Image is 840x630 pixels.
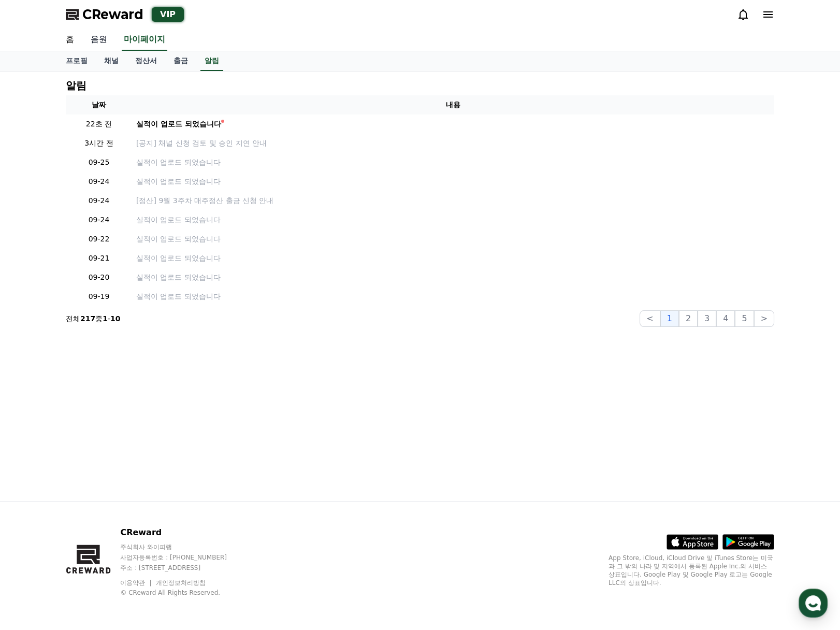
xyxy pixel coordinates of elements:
a: 홈 [57,29,82,51]
a: [공지] 채널 신청 검토 및 승인 지연 안내 [136,138,770,149]
a: 홈 [3,328,68,354]
a: 실적이 업로드 되었습니다 [136,157,770,168]
p: 3시간 전 [70,138,128,149]
p: © CReward All Rights Reserved. [120,589,247,597]
a: 대화 [68,328,134,354]
button: > [754,310,774,327]
a: 정산서 [127,51,165,71]
strong: 10 [110,314,120,323]
span: 대화 [95,345,107,353]
a: 출금 [165,51,196,71]
button: 2 [679,310,698,327]
span: CReward [82,6,143,23]
a: [정산] 9월 3주차 매주정산 출금 신청 안내 [136,195,770,206]
p: 09-24 [70,214,128,225]
p: 09-25 [70,157,128,168]
p: 09-19 [70,291,128,302]
p: 09-22 [70,234,128,245]
span: 설정 [160,344,172,352]
a: 실적이 업로드 되었습니다 [136,214,770,225]
p: 09-24 [70,176,128,187]
span: 홈 [33,344,39,352]
p: CReward [120,526,247,539]
a: 개인정보처리방침 [156,579,206,586]
strong: 217 [80,314,95,323]
button: < [640,310,660,327]
p: 09-20 [70,272,128,283]
a: CReward [66,6,143,23]
p: 주식회사 와이피랩 [120,543,247,551]
a: 실적이 업로드 되었습니다 [136,272,770,283]
button: 3 [698,310,716,327]
a: 알림 [200,51,223,71]
a: 실적이 업로드 되었습니다 [136,234,770,245]
a: 이용약관 [120,579,153,586]
p: App Store, iCloud, iCloud Drive 및 iTunes Store는 미국과 그 밖의 나라 및 지역에서 등록된 Apple Inc.의 서비스 상표입니다. Goo... [609,554,774,587]
a: 프로필 [57,51,96,71]
h4: 알림 [66,80,86,91]
a: 음원 [82,29,115,51]
button: 4 [716,310,735,327]
p: 주소 : [STREET_ADDRESS] [120,564,247,572]
a: 실적이 업로드 되었습니다 [136,253,770,264]
p: 전체 중 - [66,313,121,324]
p: 09-21 [70,253,128,264]
div: 실적이 업로드 되었습니다 [136,119,221,130]
strong: 1 [103,314,108,323]
div: VIP [152,7,184,22]
a: 채널 [96,51,127,71]
a: 마이페이지 [122,29,167,51]
p: 09-24 [70,195,128,206]
th: 날짜 [66,95,132,114]
a: 실적이 업로드 되었습니다 [136,176,770,187]
p: 22초 전 [70,119,128,130]
a: 설정 [134,328,199,354]
a: 실적이 업로드 되었습니다 [136,119,770,130]
th: 내용 [132,95,774,114]
button: 5 [735,310,754,327]
a: 실적이 업로드 되었습니다 [136,291,770,302]
p: 사업자등록번호 : [PHONE_NUMBER] [120,553,247,562]
button: 1 [660,310,679,327]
